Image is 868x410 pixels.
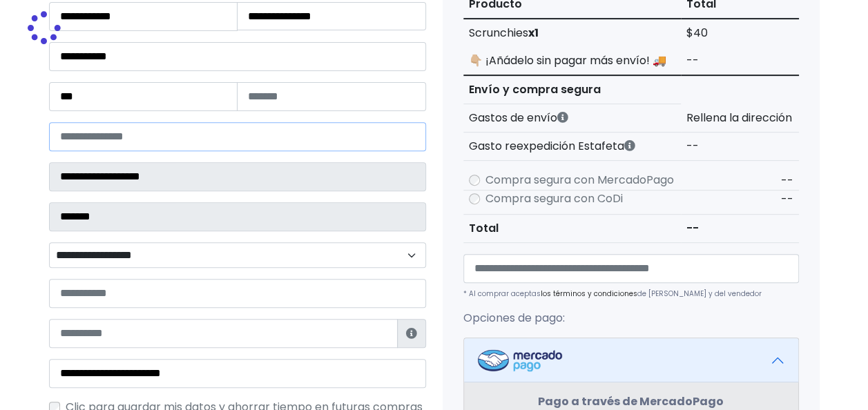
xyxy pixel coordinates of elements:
[528,25,539,41] strong: x1
[463,215,682,243] th: Total
[478,349,562,371] img: Mercadopago Logo
[406,328,417,339] i: Estafeta lo usará para ponerse en contacto en caso de tener algún problema con el envío
[624,140,635,151] i: Estafeta cobra este monto extra por ser un CP de difícil acceso
[463,310,799,326] p: Opciones de pago:
[541,289,637,299] a: los términos y condiciones
[463,133,682,161] th: Gasto reexpedición Estafeta
[463,104,682,133] th: Gastos de envío
[681,215,798,243] td: --
[681,133,798,161] td: --
[781,173,793,188] span: --
[463,19,682,47] td: Scrunchies
[485,172,674,188] label: Compra segura con MercadoPago
[681,19,798,47] td: $40
[681,47,798,75] td: --
[463,289,799,299] p: * Al comprar aceptas de [PERSON_NAME] y del vendedor
[557,112,568,123] i: Los gastos de envío dependen de códigos postales. ¡Te puedes llevar más productos en un solo envío !
[463,47,682,75] td: 👇🏼 ¡Añádelo sin pagar más envío! 🚚
[781,191,793,207] span: --
[485,191,623,207] label: Compra segura con CoDi
[463,75,682,104] th: Envío y compra segura
[538,393,724,409] strong: Pago a través de MercadoPago
[681,104,798,133] td: Rellena la dirección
